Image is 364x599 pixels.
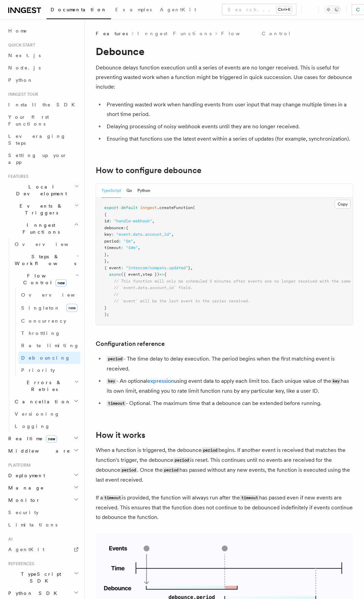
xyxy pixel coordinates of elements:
span: Versioning [15,411,60,417]
span: Next.js [8,53,41,58]
code: period [202,447,218,453]
li: Preventing wasted work when handling events from user input that may change multiple times in a s... [105,100,353,119]
a: AgentKit [156,2,200,18]
span: default [121,205,138,210]
span: , [107,259,109,263]
button: TypeScript SDK [5,568,80,587]
span: Throttling [21,330,60,336]
span: Middleware [5,447,70,454]
a: Flow Control [221,30,291,37]
a: Logging [12,420,80,432]
span: Documentation [51,7,107,12]
a: Priority [18,364,80,376]
span: , [138,245,140,250]
button: Go [126,184,132,198]
code: key [107,378,116,384]
a: How it works [96,430,145,440]
span: "5m" [123,239,133,244]
code: period [163,467,179,473]
a: Overview [12,238,80,250]
span: Your first Functions [8,114,49,127]
p: If a is provided, the function will always run after the has passed even if new events are receiv... [96,493,353,522]
button: Search...Ctrl+K [222,4,296,15]
span: Errors & Retries [12,379,74,393]
span: : [111,232,114,237]
button: Realtimenew [5,432,80,445]
span: Python [8,77,33,83]
span: Deployment [5,472,45,479]
a: Throttling [18,327,80,339]
code: timeout [103,495,122,501]
span: Singleton [21,305,60,311]
a: Versioning [12,408,80,420]
button: Errors & Retries [12,376,80,395]
span: period [104,239,119,244]
span: ); [104,312,109,317]
span: .createFunction [157,205,193,210]
button: Middleware [5,445,80,457]
a: Configuration reference [96,339,165,349]
span: "intercom/company.updated" [126,265,188,270]
span: Logging [15,424,50,429]
code: period [120,467,137,473]
span: "handle-webhook" [114,219,152,223]
span: Flow Control [12,272,75,286]
code: timeout [107,401,126,406]
span: new [66,304,78,312]
span: Inngest tour [5,92,38,97]
a: Home [5,25,80,37]
span: , [140,272,143,277]
a: Setting up your app [5,149,80,168]
span: Debouncing [21,355,70,361]
a: Rate limiting [18,339,80,352]
a: Limitations [5,519,80,531]
span: ({ event [121,272,140,277]
kbd: Ctrl+K [277,6,292,13]
button: Deployment [5,469,80,482]
div: Inngest Functions [5,238,80,432]
a: Overview [18,289,80,301]
span: } [104,252,107,257]
a: Next.js [5,49,80,62]
span: : [121,245,123,250]
a: Leveraging Steps [5,130,80,149]
span: , [152,219,154,223]
span: // `event` will be the last event in the series received. [114,299,250,303]
div: Flow Controlnew [12,289,80,376]
span: } [104,259,107,263]
button: Toggle dark mode [324,5,341,14]
a: Your first Functions [5,111,80,130]
a: Concurrency [18,315,80,327]
span: Features [5,174,28,179]
span: Local Development [5,183,75,197]
span: Inngest Functions [5,222,74,235]
span: Security [8,510,39,515]
span: // [114,292,119,297]
p: When a function is triggered, the debounce begins. If another event is received that matches the ... [96,445,353,485]
a: Python [5,74,80,86]
span: : [123,225,126,230]
span: export [104,205,119,210]
button: Copy [335,200,351,209]
span: Events & Triggers [5,203,75,216]
span: , [133,239,135,244]
span: Examples [115,7,152,12]
span: Rate limiting [21,343,79,348]
a: Examples [111,2,156,18]
li: - An optional using event data to apply each limit too. Each unique value of the has its own limi... [105,376,353,396]
span: step }) [143,272,159,277]
span: => [159,272,164,277]
code: period [107,356,123,362]
span: // `event.data.account_id` field. [114,285,193,290]
span: Concurrency [21,318,66,324]
span: References [5,561,34,567]
span: new [46,435,57,443]
span: debounce [104,225,123,230]
span: AgentKit [8,547,44,552]
span: Limitations [8,522,57,528]
button: Python [137,184,150,198]
span: AgentKit [160,7,196,12]
span: ( [193,205,195,210]
span: Setting up your app [8,153,67,165]
span: { [164,272,166,277]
